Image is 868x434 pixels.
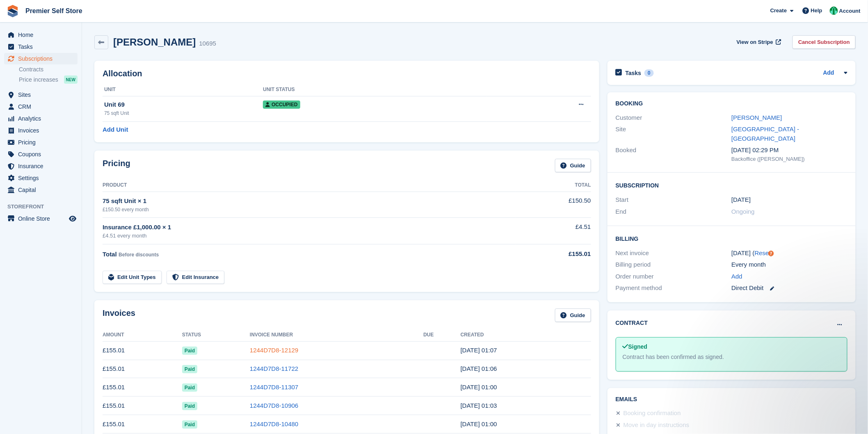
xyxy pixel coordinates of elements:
div: Billing period [616,260,732,270]
span: Pricing [18,137,67,148]
span: Home [18,29,67,41]
span: Create [770,7,787,15]
a: menu [4,29,78,41]
a: [GEOGRAPHIC_DATA] - [GEOGRAPHIC_DATA] [731,126,799,142]
span: Ongoing [731,208,755,215]
a: menu [4,148,78,160]
img: Peter Pring [830,7,838,15]
div: NEW [64,75,78,84]
div: Direct Debit [731,283,847,293]
a: Guide [555,308,591,322]
span: Sites [18,89,67,101]
time: 2025-07-04 00:00:58 UTC [461,384,497,391]
a: 1244D7D8-11722 [250,365,298,372]
span: Tasks [18,41,67,53]
div: Site [616,125,732,143]
a: menu [4,53,78,64]
span: Occupied [263,101,300,109]
div: 75 sqft Unit × 1 [103,196,516,206]
h2: Emails [616,396,847,403]
div: Contract has been confirmed as signed. [623,353,841,361]
a: menu [4,89,78,101]
div: Tooltip anchor [767,250,775,257]
div: Next invoice [616,249,732,258]
time: 2025-08-04 00:06:54 UTC [461,365,497,372]
div: Move in day instructions [624,420,690,430]
a: Add [823,69,834,78]
td: £155.01 [103,378,182,397]
a: Premier Self Store [22,4,86,18]
a: Contracts [19,66,78,73]
div: Start [616,195,732,205]
a: Edit Unit Types [103,271,162,284]
td: £155.01 [103,360,182,378]
span: View on Stripe [737,38,773,46]
span: Before discounts [119,252,159,258]
div: 0 [644,69,654,77]
th: Status [182,329,250,342]
span: Insurance [18,160,67,172]
time: 2025-05-04 00:00:45 UTC [461,420,497,427]
a: menu [4,41,78,53]
span: Analytics [18,113,67,124]
a: menu [4,184,78,196]
time: 2025-06-04 00:03:31 UTC [461,402,497,409]
td: £4.51 [516,218,591,244]
span: Online Store [18,213,67,224]
div: Booking confirmation [624,409,681,418]
time: 2023-01-04 00:00:00 UTC [731,195,751,205]
a: menu [4,160,78,172]
img: stora-icon-8386f47178a22dfd0bd8f6a31ec36ba5ce8667c1dd55bd0f319d3a0aa187defe.svg [7,5,19,17]
span: Paid [182,365,197,373]
div: £4.51 every month [103,232,516,240]
a: 1244D7D8-11307 [250,384,298,391]
th: Unit [103,83,263,96]
div: [DATE] 02:29 PM [731,146,847,155]
h2: [PERSON_NAME] [113,37,196,48]
td: £150.50 [516,192,591,217]
th: Product [103,179,516,192]
time: 2025-09-04 00:07:28 UTC [461,347,497,354]
div: Every month [731,260,847,270]
span: Coupons [18,148,67,160]
a: 1244D7D8-10906 [250,402,298,409]
div: Order number [616,272,732,281]
td: £155.01 [103,397,182,415]
th: Total [516,179,591,192]
h2: Billing [616,234,847,242]
a: View on Stripe [733,35,783,49]
h2: Subscription [616,181,847,189]
span: Price increases [19,76,58,84]
div: £150.50 every month [103,206,516,213]
a: 1244D7D8-10480 [250,420,298,427]
div: Unit 69 [104,100,263,110]
h2: Invoices [103,308,135,322]
span: Help [811,7,822,15]
span: Subscriptions [18,53,67,64]
a: Guide [555,159,591,172]
span: Invoices [18,125,67,136]
div: Signed [623,343,841,351]
div: Customer [616,113,732,123]
div: 75 sqft Unit [104,110,263,117]
span: CRM [18,101,67,112]
a: Preview store [68,214,78,224]
h2: Booking [616,101,847,107]
div: Booked [616,146,732,163]
a: Edit Insurance [167,271,225,284]
div: [DATE] ( ) [731,249,847,258]
a: Add Unit [103,125,128,135]
th: Due [423,329,461,342]
td: £155.01 [103,415,182,434]
a: menu [4,137,78,148]
a: menu [4,101,78,112]
th: Invoice Number [250,329,423,342]
th: Unit Status [263,83,487,96]
h2: Allocation [103,69,591,78]
th: Amount [103,329,182,342]
th: Created [461,329,591,342]
a: menu [4,125,78,136]
span: Total [103,251,117,258]
a: menu [4,172,78,184]
a: 1244D7D8-12129 [250,347,298,354]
